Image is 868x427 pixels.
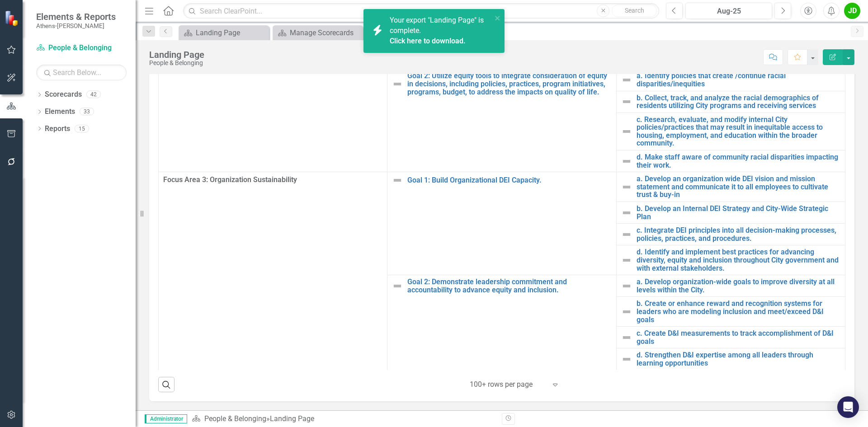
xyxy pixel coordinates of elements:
[204,414,266,423] a: People & Belonging
[621,306,632,317] img: Not Defined
[270,414,314,423] div: Landing Page
[45,107,75,117] a: Elements
[80,108,94,116] div: 33
[637,329,840,345] a: c. Create D&I measurements to track accomplishment of D&I goals
[616,327,845,348] td: Double-Click to Edit Right Click for Context Menu
[616,91,845,113] td: Double-Click to Edit Right Click for Context Menu
[392,281,403,291] img: Not Defined
[387,69,616,172] td: Double-Click to Edit Right Click for Context Menu
[637,94,840,110] a: b. Collect, track, and analyze the racial demographics of residents utilizing City programs and r...
[637,248,840,272] a: d. Identify and implement best practices for advancing diversity, equity and inclusion throughout...
[621,182,632,192] img: Not Defined
[387,172,616,275] td: Double-Click to Edit Right Click for Context Menu
[637,300,840,324] a: b. Create or enhance reward and recognition systems for leaders who are modeling inclusion and me...
[616,275,845,297] td: Double-Click to Edit Right Click for Context Menu
[86,91,101,99] div: 42
[183,3,659,19] input: Search ClearPoint...
[407,72,611,96] a: Goal 2: Utilize equity tools to integrate consideration of equity in decisions, including policie...
[616,245,845,275] td: Double-Click to Edit Right Click for Context Menu
[616,297,845,327] td: Double-Click to Edit Right Click for Context Menu
[36,43,127,53] a: People & Belonging
[621,207,632,218] img: Not Defined
[275,27,361,38] a: Manage Scorecards
[616,224,845,245] td: Double-Click to Edit Right Click for Context Menu
[159,172,387,370] td: Double-Click to Edit
[616,202,845,224] td: Double-Click to Edit Right Click for Context Menu
[149,50,204,60] div: Landing Page
[637,278,840,294] a: a. Develop organization-wide goals to improve diversity at all levels within the City.
[616,69,845,91] td: Double-Click to Edit Right Click for Context Menu
[637,153,840,169] a: d. Make staff aware of community racial disparities impacting their work.
[621,96,632,107] img: Not Defined
[637,205,840,221] a: b. Develop an Internal DEI Strategy and City-Wide Strategic Plan
[685,3,772,19] button: Aug-25
[196,27,267,38] div: Landing Page
[159,18,387,172] td: Double-Click to Edit
[495,13,501,23] button: close
[621,354,632,365] img: Not Defined
[192,414,495,424] div: »
[637,116,840,147] a: c. Research, evaluate, and modify internal City policies/practices that may result in inequitable...
[625,7,644,14] span: Search
[392,79,403,89] img: Not Defined
[149,60,204,66] div: People & Belonging
[637,175,840,199] a: a. Develop an organization wide DEI vision and mission statement and communicate it to all employ...
[45,89,82,100] a: Scorecards
[621,255,632,266] img: Not Defined
[36,65,127,80] input: Search Below...
[36,22,116,29] small: Athens-[PERSON_NAME]
[36,11,116,22] span: Elements & Reports
[612,5,657,17] button: Search
[837,396,859,418] div: Open Intercom Messenger
[387,275,616,370] td: Double-Click to Edit Right Click for Context Menu
[621,332,632,343] img: Not Defined
[621,229,632,240] img: Not Defined
[616,113,845,150] td: Double-Click to Edit Right Click for Context Menu
[181,27,267,38] a: Landing Page
[407,278,611,294] a: Goal 2: Demonstrate leadership commitment and accountability to advance equity and inclusion.
[407,176,611,184] a: Goal 1: Build Organizational DEI Capacity.
[390,16,490,47] span: Your export "Landing Page" is complete.
[45,124,70,134] a: Reports
[621,75,632,85] img: Not Defined
[637,351,840,367] a: d. Strengthen D&I expertise among all leaders through learning opportunities
[75,125,89,132] div: 15
[145,414,187,423] span: Administrator
[390,37,466,45] a: Click here to download.
[637,226,840,242] a: c. Integrate DEI principles into all decision-making processes, policies, practices, and procedures.
[4,9,21,26] img: ClearPoint Strategy
[616,172,845,202] td: Double-Click to Edit Right Click for Context Menu
[616,348,845,370] td: Double-Click to Edit Right Click for Context Menu
[637,72,840,88] a: a. Identify policies that create /continue racial disparities/inequities
[616,150,845,172] td: Double-Click to Edit Right Click for Context Menu
[392,175,403,186] img: Not Defined
[621,281,632,291] img: Not Defined
[290,27,361,38] div: Manage Scorecards
[621,126,632,137] img: Not Defined
[163,175,382,185] span: Focus Area 3: Organization Sustainability
[844,3,860,19] button: JD
[621,156,632,167] img: Not Defined
[689,6,769,17] div: Aug-25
